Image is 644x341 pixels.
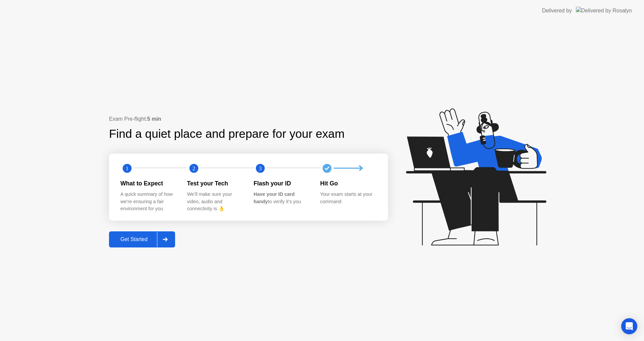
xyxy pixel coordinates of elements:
div: Exam Pre-flight: [109,115,388,123]
text: 3 [259,165,262,171]
div: to verify it’s you [254,191,310,205]
b: Have your ID card handy [254,191,294,204]
div: Hit Go [320,179,376,188]
b: 5 min [147,116,161,122]
div: A quick summary of how we’re ensuring a fair environment for you [120,191,176,213]
div: Get Started [111,236,157,242]
div: Test your Tech [187,179,243,188]
button: Get Started [109,231,175,247]
div: We’ll make sure your video, audio and connectivity is 👌 [187,191,243,213]
div: Your exam starts at your command [320,191,376,205]
div: Flash your ID [254,179,310,188]
img: Delivered by Rosalyn [576,7,632,14]
text: 2 [192,165,195,171]
div: Open Intercom Messenger [621,318,637,334]
div: Find a quiet place and prepare for your exam [109,125,345,143]
div: Delivered by [542,7,572,15]
text: 1 [126,165,128,171]
div: What to Expect [120,179,176,188]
